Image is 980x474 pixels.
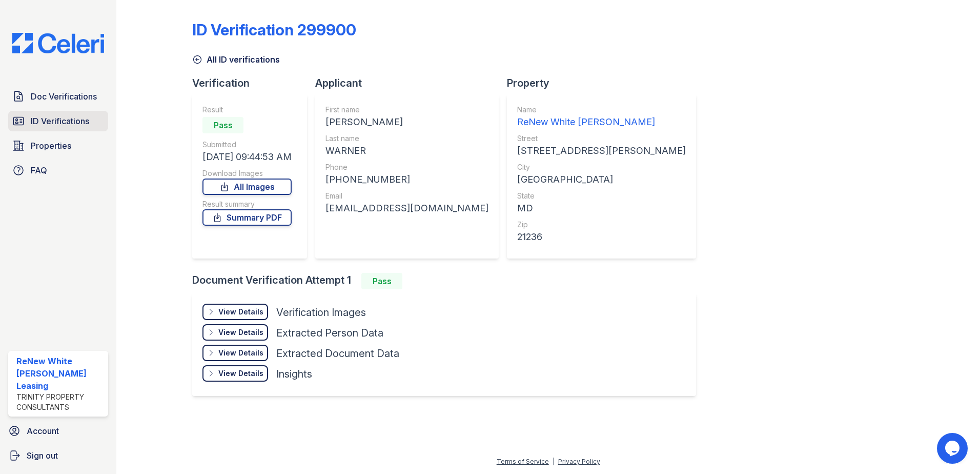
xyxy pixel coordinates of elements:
div: View Details [218,307,263,317]
div: View Details [218,368,263,379]
div: Applicant [315,76,507,90]
a: FAQ [8,160,108,181]
a: Summary PDF [202,209,292,226]
span: FAQ [31,164,47,176]
div: Email [325,191,488,201]
div: Last name [325,133,488,144]
a: All Images [202,179,292,195]
div: 21236 [517,230,686,244]
img: CE_Logo_Blue-a8612792a0a2168367f1c8372b55b34899dd931a85d93a1a3d3e32e68fde9ad4.png [4,33,112,53]
a: ID Verifications [8,111,108,131]
div: WARNER [325,144,488,158]
span: Doc Verifications [31,90,97,103]
div: Extracted Person Data [276,326,383,340]
a: Account [4,421,112,441]
div: First name [325,105,488,115]
span: ID Verifications [31,115,89,127]
div: Name [517,105,686,115]
div: Phone [325,162,488,172]
div: Verification Images [276,305,366,320]
span: Properties [31,140,71,152]
div: ReNew White [PERSON_NAME] [517,115,686,129]
div: Submitted [202,140,292,150]
div: [STREET_ADDRESS][PERSON_NAME] [517,144,686,158]
div: [GEOGRAPHIC_DATA] [517,172,686,187]
span: Sign out [27,449,58,462]
div: Trinity Property Consultants [16,392,104,412]
a: Privacy Policy [558,458,600,465]
a: Sign out [4,445,112,466]
a: Terms of Service [497,458,549,465]
div: Pass [361,273,402,289]
div: View Details [218,327,263,338]
div: [PERSON_NAME] [325,115,488,129]
div: Insights [276,367,312,381]
div: Extracted Document Data [276,346,399,361]
div: State [517,191,686,201]
div: Result summary [202,199,292,209]
div: Zip [517,220,686,230]
div: Download Images [202,168,292,179]
div: Result [202,105,292,115]
div: [EMAIL_ADDRESS][DOMAIN_NAME] [325,201,488,215]
a: Name ReNew White [PERSON_NAME] [517,105,686,129]
a: Properties [8,135,108,156]
div: Street [517,133,686,144]
div: Verification [192,76,315,90]
div: City [517,162,686,172]
div: ID Verification 299900 [192,21,356,39]
div: MD [517,201,686,215]
div: ReNew White [PERSON_NAME] Leasing [16,355,104,392]
a: All ID verifications [192,53,280,66]
div: [PHONE_NUMBER] [325,172,488,187]
div: | [553,458,555,465]
iframe: chat widget [937,433,970,464]
div: [DATE] 09:44:53 AM [202,150,292,164]
div: View Details [218,348,263,358]
span: Account [27,425,59,437]
a: Doc Verifications [8,86,108,107]
div: Property [507,76,704,90]
div: Document Verification Attempt 1 [192,273,704,289]
div: Pass [202,117,243,133]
